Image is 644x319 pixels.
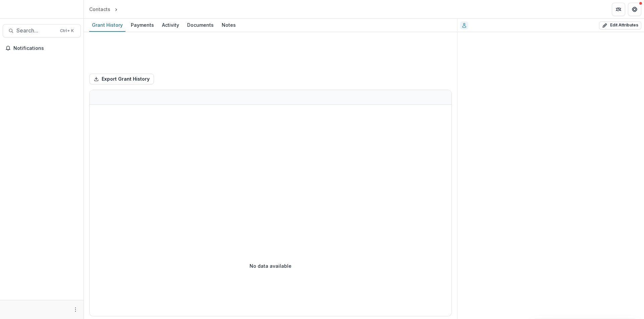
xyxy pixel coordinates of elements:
[87,4,148,14] nav: breadcrumb
[128,20,157,30] div: Payments
[612,3,625,16] button: Partners
[628,3,641,16] button: Get Help
[3,43,81,54] button: Notifications
[59,27,75,34] div: Ctrl + K
[16,27,56,34] span: Search...
[128,19,157,32] a: Payments
[599,21,641,29] button: Edit Attributes
[71,306,79,314] button: More
[219,20,238,30] div: Notes
[184,20,216,30] div: Documents
[3,24,81,37] button: Search...
[87,4,113,14] a: Contacts
[159,20,182,30] div: Activity
[13,46,78,51] span: Notifications
[89,19,125,32] a: Grant History
[250,262,291,269] p: No data available
[89,20,125,30] div: Grant History
[159,19,182,32] a: Activity
[184,19,216,32] a: Documents
[89,74,154,84] button: Export Grant History
[219,19,238,32] a: Notes
[89,6,110,13] div: Contacts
